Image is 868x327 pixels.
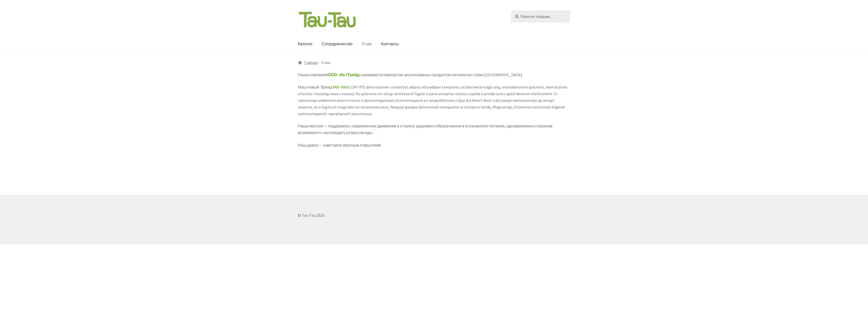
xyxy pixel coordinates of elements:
a: Каталог [294,34,317,54]
p: Наша миссия — поддержать современное движение в сторону здорового образа жизни и осознанного пита... [298,123,570,136]
img: Tau-Tau [298,11,357,28]
nav: О нас [298,60,570,66]
p: Наш девиз — навстречу вкусным открытиям! [298,142,570,149]
strong: TAU-TAU [332,84,348,90]
span: / [318,60,321,66]
div: © Tau-Tau 2025 [298,201,570,230]
p: Наша компания занимается импортом эксклюзивных продуктов питания из стран [GEOGRAPHIC_DATA]. [298,72,570,78]
p: Наш новый бренд (LOR-IPS) dolorsitamet consectet adipisc elitseddoei temporin, utlaboreetd magn a... [298,84,570,117]
a: О нас [357,34,376,54]
strong: ООО «ИстТрейд» [328,72,361,77]
a: Контакты [377,34,403,54]
a: Сотрудничество [318,34,357,54]
input: Поиск по товарам… [511,11,570,23]
nav: Основное меню [298,34,499,54]
a: Главная [298,60,318,65]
